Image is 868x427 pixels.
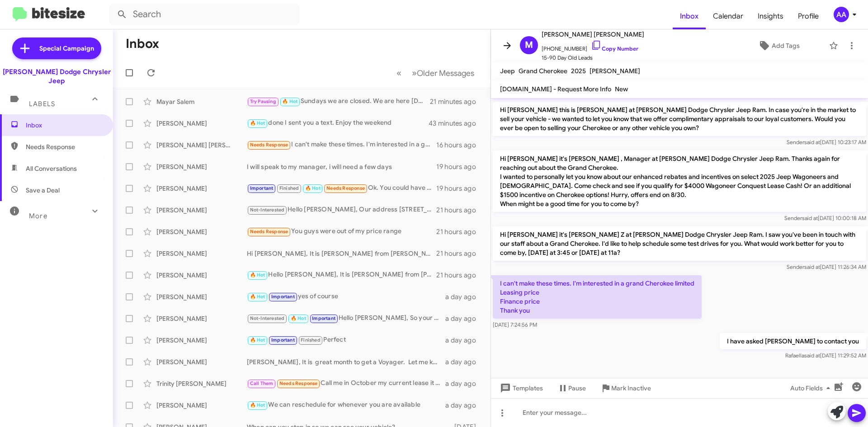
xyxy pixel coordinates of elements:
div: Ok. You could have said that over wish you the best. [247,183,436,193]
span: [PERSON_NAME] [590,67,640,75]
span: More [29,212,47,220]
div: [PERSON_NAME] [156,336,247,345]
div: [PERSON_NAME] [156,206,247,215]
div: 21 hours ago [436,206,483,215]
div: 21 hours ago [436,227,483,236]
span: Jeep [500,67,515,75]
span: Needs Response [250,142,288,148]
span: Auto Fields [790,380,834,396]
div: [PERSON_NAME] [156,162,247,171]
div: Mayar Salem [156,97,247,106]
div: a day ago [445,357,483,366]
div: a day ago [445,336,483,345]
span: Important [312,315,335,321]
span: 🔥 Hot [250,294,265,300]
button: AA [826,7,858,22]
p: I can't make these times. I'm interested in a grand Cherokee limited Leasing price Finance price ... [493,275,702,319]
span: Templates [498,380,543,396]
span: Important [271,337,295,343]
span: 🔥 Hot [250,120,265,126]
div: I will speak to my manager, i will need a few days [247,162,436,171]
div: Sundays we are closed. We are here [DATE] - [DATE] from 9am to 8pm and Saturdays 9-6. What day an... [247,96,430,107]
button: Add Tags [732,38,825,54]
div: 21 hours ago [436,271,483,280]
p: I have asked [PERSON_NAME] to contact you [720,333,866,349]
span: 🔥 Hot [250,272,265,278]
p: Hi [PERSON_NAME] this is [PERSON_NAME] at [PERSON_NAME] Dodge Chrysler Jeep Ram. In case you're i... [493,102,866,136]
span: Sender [DATE] 10:00:18 AM [784,215,866,221]
div: [PERSON_NAME] [156,249,247,258]
button: Templates [491,380,550,396]
div: a day ago [445,292,483,301]
div: yes of course [247,291,445,302]
div: 43 minutes ago [429,119,483,128]
div: 21 minutes ago [430,97,483,106]
span: » [412,67,417,79]
span: Rafaella [DATE] 11:29:52 AM [785,352,866,359]
div: [PERSON_NAME] [156,184,247,193]
span: Older Messages [417,68,474,78]
span: said at [802,215,818,221]
span: 🔥 Hot [282,99,297,104]
div: 19 hours ago [436,184,483,193]
a: Inbox [673,3,706,29]
nav: Page navigation example [392,64,480,82]
span: Not-Interested [250,315,285,321]
span: Add Tags [772,38,800,54]
span: 🔥 Hot [250,337,265,343]
button: Mark Inactive [593,380,658,396]
span: Needs Response [26,142,103,151]
div: Hi [PERSON_NAME], It is [PERSON_NAME] from [PERSON_NAME] in [GEOGRAPHIC_DATA]. I do not see a spe... [247,249,436,258]
span: Save a Deal [26,186,60,195]
span: [DATE] 7:24:56 PM [493,321,537,328]
span: All Conversations [26,164,77,173]
span: said at [804,139,820,145]
span: Try Pausing [250,99,276,104]
div: a day ago [445,401,483,410]
span: Needs Response [250,229,288,235]
div: a day ago [445,314,483,323]
div: [PERSON_NAME], It is great month to get a Voyager. Let me know [PERSON_NAME] [247,357,445,366]
span: 2025 [571,67,586,75]
div: Hello [PERSON_NAME], So your payoff is approximately $28000.00, your lease is not up until [DATE]... [247,313,445,324]
div: 19 hours ago [436,162,483,171]
button: Previous [391,64,407,82]
div: 16 hours ago [436,141,483,150]
a: Special Campaign [12,38,101,59]
span: New [615,85,628,93]
span: Needs Response [279,380,318,386]
input: Search [109,4,299,25]
div: Hello [PERSON_NAME], Our address [STREET_ADDRESS] so we are not in [DATE], Blue Law. [247,205,436,215]
h1: Inbox [126,37,159,51]
span: said at [804,263,820,270]
span: [PHONE_NUMBER] [542,40,644,53]
span: Important [271,294,295,300]
div: [PERSON_NAME] [PERSON_NAME] [156,141,247,150]
div: a day ago [445,379,483,388]
span: Mark Inactive [611,380,651,396]
div: You guys were out of my price range [247,226,436,237]
span: 🔥 Hot [291,315,306,321]
div: [PERSON_NAME] [156,227,247,236]
a: Profile [791,3,826,29]
span: Call Them [250,380,274,386]
div: I can't make these times. I'm interested in a grand Cherokee limited Leasing price Finance price ... [247,140,436,150]
span: M [525,38,533,52]
span: Special Campaign [39,44,94,53]
button: Pause [550,380,593,396]
div: Trinity [PERSON_NAME] [156,379,247,388]
div: Perfect [247,335,445,345]
span: « [396,67,401,79]
span: Inbox [26,121,103,130]
div: Call me in October my current lease it done then I can come for a appointment [247,378,445,389]
span: [DOMAIN_NAME] - Request More Info [500,85,611,93]
a: Calendar [706,3,750,29]
span: Pause [568,380,586,396]
p: Hi [PERSON_NAME] it's [PERSON_NAME] , Manager at [PERSON_NAME] Dodge Chrysler Jeep Ram. Thanks ag... [493,150,866,212]
span: Needs Response [326,185,365,191]
button: Auto Fields [783,380,841,396]
span: Sender [DATE] 10:23:17 AM [787,139,866,145]
span: 15-90 Day Old Leads [542,53,644,62]
span: Finished [301,337,321,343]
